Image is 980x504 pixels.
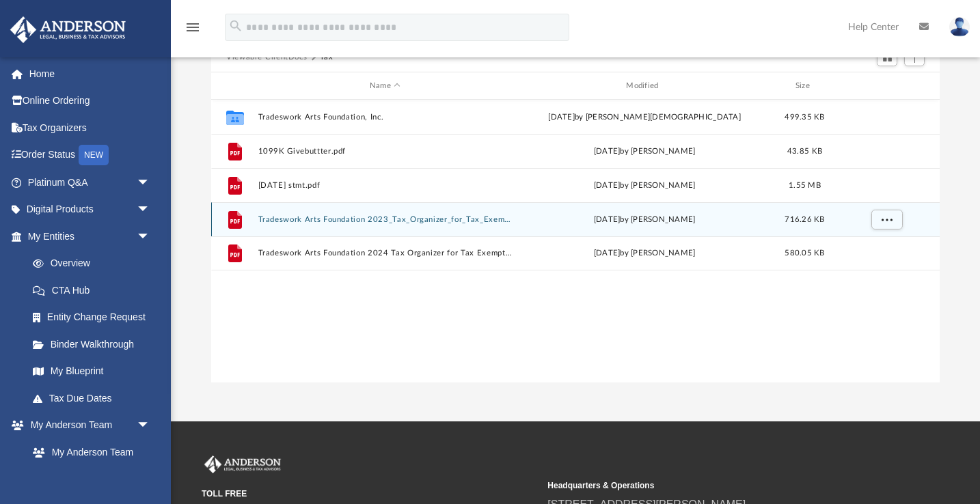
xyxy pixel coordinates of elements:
[789,182,821,189] span: 1.55 MB
[258,113,512,122] button: Tradeswork Arts Foundation, Inc.
[258,249,512,257] button: Tradeswork Arts Foundation 2024 Tax Organizer for Tax Exempt Organizations 990 & 990N Returns.pdf
[202,456,284,473] img: Anderson Advisors Platinum Portal
[137,169,164,197] span: arrow_drop_down
[258,80,512,92] div: Name
[185,19,201,36] i: menu
[137,223,164,251] span: arrow_drop_down
[871,210,903,230] button: More options
[258,215,512,224] button: Tradeswork Arts Foundation 2023_Tax_Organizer_for_Tax_Exempt_Organizations_Form_990___990N011824_...
[10,412,164,439] a: My Anderson Teamarrow_drop_down
[185,26,201,36] a: menu
[211,100,940,383] div: grid
[10,196,171,223] a: Digital Productsarrow_drop_down
[785,216,825,223] span: 716.26 KB
[19,384,171,412] a: Tax Due Dates
[137,412,164,440] span: arrow_drop_down
[785,249,825,257] span: 580.05 KB
[258,181,512,190] button: [DATE] stmt.pdf
[10,87,171,115] a: Online Ordering
[10,141,171,169] a: Order StatusNEW
[10,60,171,87] a: Home
[137,196,164,224] span: arrow_drop_down
[518,247,772,260] div: [DATE] by [PERSON_NAME]
[217,80,251,92] div: id
[202,488,538,500] small: TOLL FREE
[258,147,512,156] button: 1099K Givebuttter.pdf
[547,479,884,492] small: Headquarters & Operations
[10,223,171,250] a: My Entitiesarrow_drop_down
[6,16,130,43] img: Anderson Advisors Platinum Portal
[19,250,171,277] a: Overview
[787,148,822,155] span: 43.85 KB
[19,331,171,358] a: Binder Walkthrough
[518,145,772,158] div: [DATE] by [PERSON_NAME]
[949,17,970,37] img: User Pic
[838,80,934,92] div: id
[19,304,171,331] a: Entity Change Request
[517,80,772,92] div: Modified
[228,18,243,33] i: search
[518,214,772,226] div: [DATE] by [PERSON_NAME]
[518,180,772,192] div: [DATE] by [PERSON_NAME]
[10,169,171,196] a: Platinum Q&Aarrow_drop_down
[79,145,109,165] div: NEW
[19,277,171,304] a: CTA Hub
[778,80,832,92] div: Size
[785,113,825,121] span: 499.35 KB
[518,111,772,124] div: [DATE] by [PERSON_NAME][DEMOGRAPHIC_DATA]
[19,438,157,466] a: My Anderson Team
[10,114,171,141] a: Tax Organizers
[19,358,164,385] a: My Blueprint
